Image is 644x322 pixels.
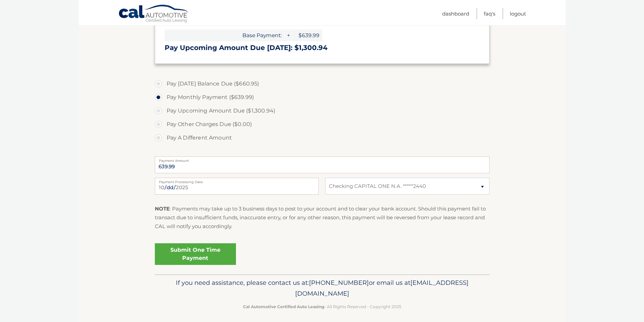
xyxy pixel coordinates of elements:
span: $639.99 [292,29,322,41]
span: Base Payment: [165,29,284,41]
label: Pay [DATE] Balance Due ($660.95) [155,77,490,91]
input: Payment Amount [155,156,490,173]
h3: Pay Upcoming Amount Due [DATE]: $1,300.94 [165,44,480,52]
a: Dashboard [442,8,469,19]
a: Logout [510,8,526,19]
span: + [285,29,291,41]
p: : Payments may take up to 3 business days to post to your account and to clear your bank account.... [155,204,490,231]
span: [PHONE_NUMBER] [309,279,369,287]
a: Submit One Time Payment [155,243,236,265]
p: - All Rights Reserved - Copyright 2025 [159,303,485,310]
label: Pay Monthly Payment ($639.99) [155,91,490,104]
label: Pay Upcoming Amount Due ($1,300.94) [155,104,490,118]
span: [EMAIL_ADDRESS][DOMAIN_NAME] [295,279,469,297]
strong: Cal Automotive Certified Auto Leasing [243,304,324,309]
strong: NOTE [155,205,170,212]
label: Pay Other Charges Due ($0.00) [155,118,490,131]
label: Payment Amount [155,156,490,162]
input: Payment Date [155,178,319,195]
label: Payment Processing Date [155,178,319,183]
p: If you need assistance, please contact us at: or email us at [159,277,485,299]
label: Pay A Different Amount [155,131,490,145]
a: FAQ's [484,8,495,19]
a: Cal Automotive [118,4,189,24]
